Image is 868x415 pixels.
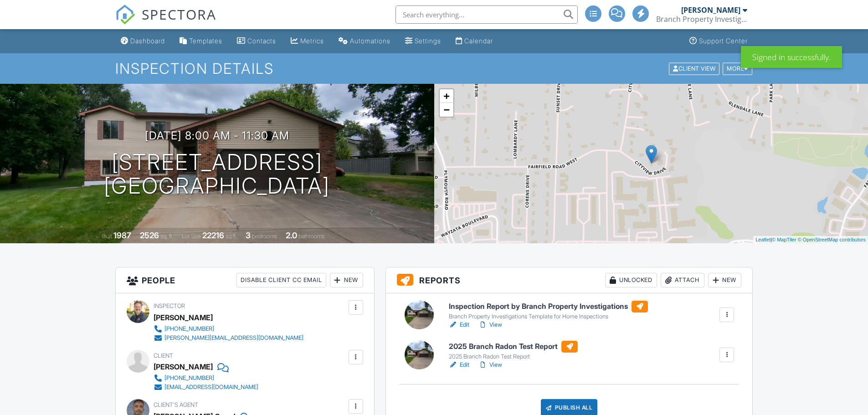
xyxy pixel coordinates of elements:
[130,37,165,45] div: Dashboard
[182,233,201,240] span: Lot Size
[708,273,741,287] div: New
[176,33,226,50] a: Templates
[386,267,753,293] h3: Reports
[287,33,328,50] a: Metrics
[164,384,258,391] div: [EMAIL_ADDRESS][DOMAIN_NAME]
[449,341,578,353] h6: 2025 Branch Radon Test Report
[145,129,289,142] h3: [DATE] 8:00 am - 11:30 am
[226,233,237,240] span: sq.ft.
[449,341,578,361] a: 2025 Branch Radon Test Report 2025 Branch Radon Test Report
[154,360,213,374] div: [PERSON_NAME]
[605,273,657,287] div: Unlocked
[115,61,753,77] h1: Inspection Details
[189,37,222,45] div: Templates
[401,33,445,50] a: Settings
[753,236,868,244] div: |
[449,301,648,313] h6: Inspection Report by Branch Property Investigations
[452,33,497,50] a: Calendar
[160,233,173,240] span: sq. ft.
[440,89,453,103] a: Zoom in
[440,103,453,117] a: Zoom out
[661,273,704,287] div: Attach
[464,37,493,45] div: Calendar
[236,273,326,287] div: Disable Client CC Email
[164,334,303,342] div: [PERSON_NAME][EMAIL_ADDRESS][DOMAIN_NAME]
[772,237,796,242] a: © MapTiler
[154,324,303,333] a: [PHONE_NUMBER]
[798,237,866,242] a: © OpenStreetMap contributors
[252,233,277,240] span: bedrooms
[154,401,198,408] span: Client's Agent
[681,5,740,15] div: [PERSON_NAME]
[300,37,324,45] div: Metrics
[115,5,135,25] img: The Best Home Inspection Software - Spectora
[449,320,469,329] a: Edit
[449,360,469,369] a: Edit
[142,5,216,24] span: SPECTORA
[117,33,169,50] a: Dashboard
[115,12,216,31] a: SPECTORA
[140,231,159,240] div: 2526
[656,15,747,24] div: Branch Property Investigations
[699,37,748,45] div: Support Center
[330,273,363,287] div: New
[154,302,185,309] span: Inspector
[154,333,303,343] a: [PERSON_NAME][EMAIL_ADDRESS][DOMAIN_NAME]
[395,5,578,24] input: Search everything...
[350,37,390,45] div: Automations
[415,37,441,45] div: Settings
[449,353,578,360] div: 2025 Branch Radon Test Report
[164,325,214,333] div: [PHONE_NUMBER]
[669,62,719,75] div: Client View
[449,301,648,321] a: Inspection Report by Branch Property Investigations Branch Property Investigations Template for H...
[668,65,722,72] a: Client View
[113,231,131,240] div: 1987
[154,352,173,359] span: Client
[755,237,770,242] a: Leaflet
[478,320,502,329] a: View
[104,150,330,199] h1: [STREET_ADDRESS] [GEOGRAPHIC_DATA]
[246,231,251,240] div: 3
[286,231,297,240] div: 2.0
[154,383,258,392] a: [EMAIL_ADDRESS][DOMAIN_NAME]
[154,374,258,383] a: [PHONE_NUMBER]
[741,46,842,68] div: Signed in successfully.
[202,231,224,240] div: 22216
[723,62,752,75] div: More
[102,233,112,240] span: Built
[116,267,374,293] h3: People
[335,33,394,50] a: Automations (Advanced)
[154,311,213,324] div: [PERSON_NAME]
[298,233,324,240] span: bathrooms
[449,313,648,320] div: Branch Property Investigations Template for Home Inspections
[478,360,502,369] a: View
[233,33,280,50] a: Contacts
[686,33,751,50] a: Support Center
[164,374,214,382] div: [PHONE_NUMBER]
[247,37,276,45] div: Contacts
